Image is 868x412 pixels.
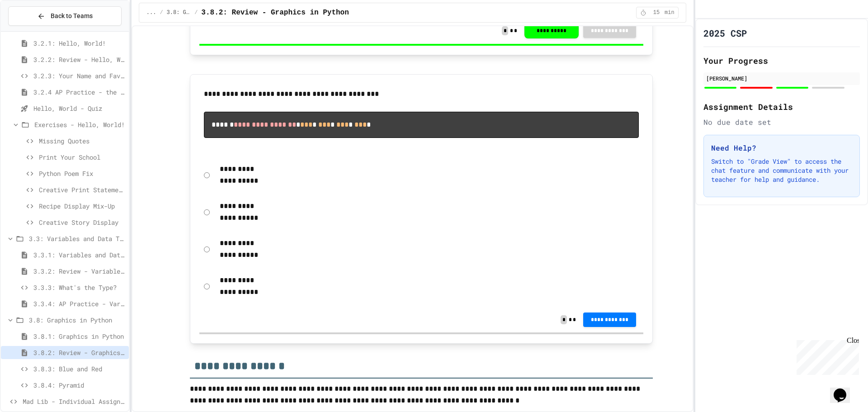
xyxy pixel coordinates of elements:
span: Recipe Display Mix-Up [39,201,125,211]
h2: Your Progress [703,54,860,67]
span: / [160,9,163,16]
span: 3.3.1: Variables and Data Types [33,250,125,260]
h2: Assignment Details [703,100,860,113]
span: 3.2.1: Hello, World! [33,38,125,48]
span: Mad Lib - Individual Assignment [23,397,125,406]
span: 15 [649,9,664,16]
span: 3.3: Variables and Data Types [29,234,125,243]
button: Back to Teams [8,6,122,26]
span: / [194,9,198,16]
span: 3.3.3: What's the Type? [33,283,125,292]
div: No due date set [703,117,860,128]
iframe: chat widget [793,336,859,375]
span: 3.8: Graphics in Python [167,9,191,16]
span: Back to Teams [51,11,93,21]
span: 3.8.4: Pyramid [33,380,125,390]
iframe: chat widget [830,376,859,403]
h3: Need Help? [711,142,852,153]
span: Creative Story Display [39,218,125,227]
span: 3.3.4: AP Practice - Variables [33,299,125,308]
span: 3.8: Graphics in Python [29,315,125,325]
span: min [665,9,675,16]
p: Switch to "Grade View" to access the chat feature and communicate with your teacher for help and ... [711,157,852,184]
span: Hello, World - Quiz [33,104,125,113]
span: 3.8.2: Review - Graphics in Python [201,7,349,18]
span: Python Poem Fix [39,169,125,178]
h1: 2025 CSP [703,27,747,39]
span: Exercises - Hello, World! [34,120,125,129]
span: 3.2.3: Your Name and Favorite Movie [33,71,125,81]
span: 3.8.1: Graphics in Python [33,331,125,341]
span: 3.8.2: Review - Graphics in Python [33,348,125,357]
span: 3.2.2: Review - Hello, World! [33,55,125,64]
span: 3.8.3: Blue and Red [33,364,125,374]
div: [PERSON_NAME] [706,74,857,82]
span: Missing Quotes [39,136,125,146]
span: ... [146,9,156,16]
span: 3.3.2: Review - Variables and Data Types [33,266,125,276]
span: 3.2.4 AP Practice - the DISPLAY Procedure [33,87,125,97]
span: Creative Print Statements [39,185,125,194]
span: Print Your School [39,152,125,162]
div: Chat with us now!Close [4,4,62,57]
